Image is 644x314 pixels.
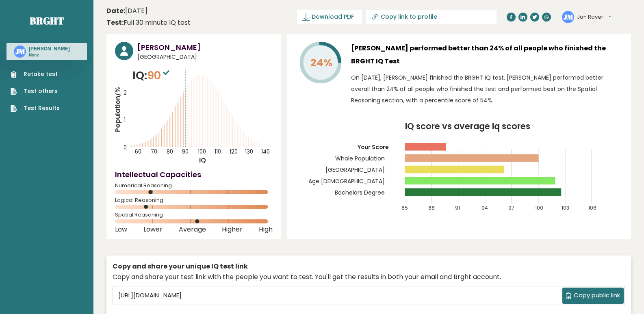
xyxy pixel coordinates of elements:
h3: [PERSON_NAME] [137,42,273,53]
span: High [259,228,273,231]
tspan: 85 [401,205,408,211]
tspan: 100 [535,205,543,211]
tspan: 100 [198,148,206,156]
tspan: Bachelors Degree [335,188,385,196]
tspan: IQ score vs average Iq scores [405,120,530,132]
tspan: Age [DEMOGRAPHIC_DATA] [308,177,385,185]
span: Spatial Reasoning [115,213,273,217]
tspan: 130 [245,148,254,156]
span: Numerical Reasoning [115,184,273,187]
tspan: [GEOGRAPHIC_DATA] [325,166,385,174]
span: 90 [147,68,171,83]
span: Average [179,228,206,231]
a: Test others [11,87,60,95]
h3: [PERSON_NAME] performed better than 24% of all people who finished the BRGHT IQ Test [351,42,622,68]
text: JM [564,12,573,21]
span: Download PDF [312,13,354,21]
p: On [DATE], [PERSON_NAME] finished the BRGHT IQ test. [PERSON_NAME] performed better overall than ... [351,72,622,106]
tspan: 0 [124,144,127,152]
b: Test: [106,18,124,27]
span: Logical Reasoning [115,199,273,202]
tspan: 60 [135,148,141,156]
p: IQ: [132,67,171,84]
div: Copy and share your unique IQ test link [113,262,625,271]
span: Low [115,228,127,231]
tspan: IQ [199,156,206,165]
tspan: 110 [215,148,221,156]
tspan: 103 [562,205,569,211]
button: Jan Rover [577,13,611,21]
tspan: 80 [167,148,173,156]
div: Copy and share your test link with the people you want to test. You'll get the results in both yo... [113,272,625,282]
tspan: 2 [124,89,127,97]
tspan: 91 [455,205,460,211]
tspan: Your Score [357,143,388,151]
h3: [PERSON_NAME] [29,45,70,52]
tspan: 120 [230,148,238,156]
text: JM [15,47,25,56]
b: Date: [106,6,125,15]
tspan: Population/% [113,87,122,132]
p: None [29,52,70,58]
span: [GEOGRAPHIC_DATA] [137,53,273,61]
tspan: Whole Population [335,154,385,162]
h4: Intellectual Capacities [115,169,273,180]
a: Brght [30,14,64,27]
tspan: 90 [182,148,189,156]
tspan: 24% [310,56,332,70]
tspan: 88 [428,205,435,211]
tspan: 140 [261,148,270,156]
div: Full 30 minute IQ test [106,18,191,28]
tspan: 97 [508,205,514,211]
span: Copy public link [574,291,620,300]
button: Copy public link [562,288,624,304]
tspan: 106 [588,205,596,211]
tspan: 1 [124,116,126,124]
a: Test Results [11,104,60,113]
a: Download PDF [297,10,362,24]
tspan: 70 [151,148,157,156]
span: Lower [143,228,163,231]
span: Higher [222,228,243,231]
tspan: 94 [481,205,488,211]
a: Retake test [11,70,60,78]
time: [DATE] [106,6,147,16]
